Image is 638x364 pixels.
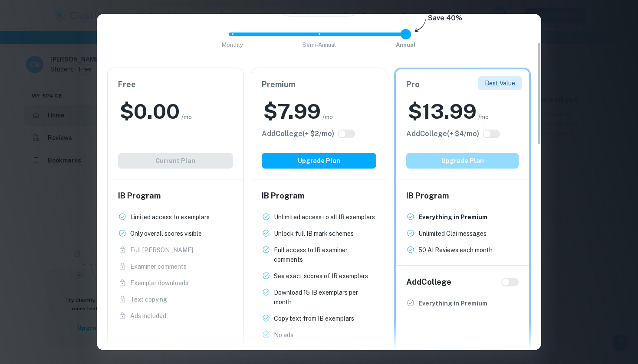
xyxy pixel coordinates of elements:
[118,190,233,202] h6: IB Program
[396,42,416,48] span: Annual
[262,78,377,91] h6: Premium
[222,42,243,48] span: Monthly
[406,78,519,91] h6: Pro
[418,245,493,255] p: 50 AI Reviews each month
[418,299,487,308] p: Everything in Premium
[274,229,354,238] p: Unlock full IB mark schemes
[406,129,479,139] h6: Click to see all the additional College features.
[262,129,334,139] h6: Click to see all the additional College features.
[428,13,462,28] h6: Save 40%
[322,112,333,122] span: /mo
[418,229,487,238] p: Unlimited Clai messages
[418,212,487,222] p: Everything in Premium
[130,295,167,304] p: Text copying
[274,245,377,264] p: Full access to IB examiner comments
[274,288,377,307] p: Download 15 IB exemplars per month
[485,78,515,88] p: Best Value
[120,97,180,125] h2: $ 0.00
[274,314,354,323] p: Copy text from IB exemplars
[274,271,368,281] p: See exact scores of IB exemplars
[262,153,377,169] button: Upgrade Plan
[262,190,377,202] h6: IB Program
[130,278,188,288] p: Exemplar downloads
[478,112,489,122] span: /mo
[130,212,210,222] p: Limited access to exemplars
[274,212,375,222] p: Unlimited access to all IB exemplars
[406,276,451,288] h6: Add College
[118,78,233,91] h6: Free
[263,97,321,125] h2: $ 7.99
[408,97,477,125] h2: $ 13.99
[303,42,336,48] span: Semi-Annual
[130,311,166,321] p: Ads included
[130,229,202,238] p: Only overall scores visible
[181,112,192,122] span: /mo
[406,190,519,202] h6: IB Program
[130,245,193,255] p: Full [PERSON_NAME]
[406,153,519,169] button: Upgrade Plan
[130,262,187,271] p: Examiner comments
[414,18,426,33] img: subscription-arrow.svg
